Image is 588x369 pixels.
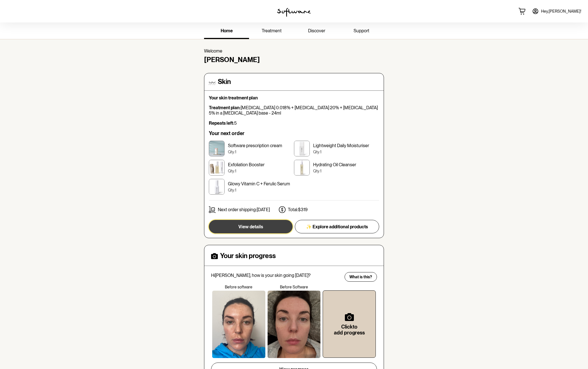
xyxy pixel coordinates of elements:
strong: Repeats left: [209,120,234,126]
img: clx11w2j6000n3b6dre1x4m6i.png [294,141,310,156]
span: Hey, [PERSON_NAME] ! [541,9,581,14]
p: Qty: 1 [228,188,290,193]
span: support [354,28,369,33]
h6: Click to add progress [332,324,367,336]
span: home [221,28,233,33]
img: clx11jss800073b6d3dch2chi.png [209,179,225,195]
p: Software prescription cream [228,143,282,148]
p: Hydrating Oil Cleanser [313,162,356,167]
p: 5 [209,120,379,126]
h6: Your next order [209,130,379,136]
p: Next order shipping: [DATE] [218,207,270,212]
p: Hi [PERSON_NAME] , how is your skin going [DATE]? [211,273,341,278]
p: Lightweight Daily Moisturiser [313,143,369,148]
img: software logo [277,8,311,17]
img: cktujw8de00003e5xr50tsoyf.jpg [209,141,225,156]
p: Welcome [204,48,384,54]
a: Hey,[PERSON_NAME]! [529,4,585,18]
a: treatment [249,24,294,39]
img: clx12d2sm00153b6dfff3bjsg.png [209,160,225,176]
img: clx11r723000f3b6dbcumtc1w.png [294,160,310,176]
span: discover [308,28,325,33]
p: Qty: 1 [228,150,282,154]
button: ✨ Explore additional products [295,220,379,233]
span: treatment [262,28,282,33]
p: Before Software [266,285,322,290]
button: View details [209,220,293,233]
h4: Your skin progress [220,252,276,260]
a: support [339,24,384,39]
span: ✨ Explore additional products [306,224,368,229]
h4: [PERSON_NAME] [204,56,384,64]
p: Before software [211,285,266,290]
h4: Skin [218,78,231,86]
strong: Treatment plan: [209,105,241,110]
p: Qty: 1 [313,150,369,154]
p: Exfoliation Booster [228,162,264,167]
p: Total: $319 [288,207,307,212]
button: What is this? [345,272,377,282]
span: What is this? [349,275,372,279]
a: discover [294,24,339,39]
p: Qty: 1 [228,169,264,174]
p: Your skin treatment plan [209,95,379,101]
span: View details [238,224,263,229]
p: [MEDICAL_DATA] 0.018% + [MEDICAL_DATA] 20% + [MEDICAL_DATA] 5% in a [MEDICAL_DATA] base - 24ml [209,105,379,116]
p: Qty: 1 [313,169,356,174]
a: home [204,24,249,39]
p: Glowy Vitamin C + Ferulic Serum [228,181,290,186]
